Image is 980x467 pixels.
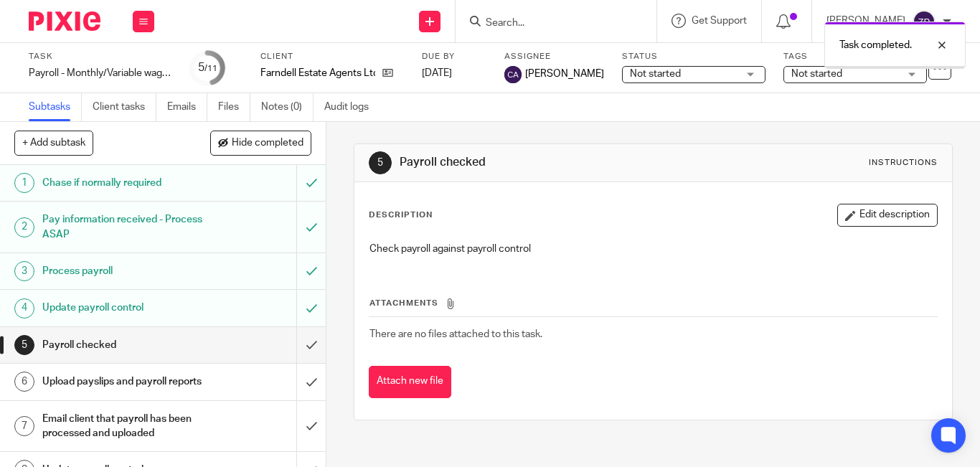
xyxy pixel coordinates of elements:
[369,209,433,221] p: Description
[29,51,172,62] label: Task
[218,93,250,121] a: Files
[29,93,82,121] a: Subtasks
[14,217,34,237] div: 2
[369,299,438,307] span: Attachments
[14,298,34,319] div: 4
[791,69,842,79] span: Not started
[324,93,380,121] a: Audit logs
[422,68,452,78] span: [DATE]
[42,209,202,245] h1: Pay information received - Process ASAP
[260,51,404,62] label: Client
[369,366,451,398] button: Attach new file
[525,67,604,81] span: [PERSON_NAME]
[14,131,93,155] button: + Add subtask
[869,157,938,169] div: Instructions
[14,335,34,355] div: 5
[630,69,681,79] span: Not started
[369,242,937,256] p: Check payroll against payroll control
[232,138,303,149] span: Hide completed
[14,416,34,436] div: 7
[14,173,34,193] div: 1
[839,38,912,52] p: Task completed.
[369,329,542,339] span: There are no files attached to this task.
[422,51,486,62] label: Due by
[484,17,613,30] input: Search
[14,372,34,392] div: 6
[42,260,202,282] h1: Process payroll
[167,93,207,121] a: Emails
[261,93,314,121] a: Notes (0)
[369,151,392,174] div: 5
[204,65,217,72] small: /11
[93,93,156,121] a: Client tasks
[260,66,375,80] p: Farndell Estate Agents Ltd
[42,297,202,319] h1: Update payroll control
[29,11,100,31] img: Pixie
[42,408,202,445] h1: Email client that payroll has been processed and uploaded
[504,66,522,83] img: svg%3E
[29,66,172,80] div: Payroll - Monthly/Variable wages/Pension
[837,204,938,227] button: Edit description
[400,155,684,170] h1: Payroll checked
[210,131,311,155] button: Hide completed
[913,10,936,33] img: svg%3E
[42,334,202,356] h1: Payroll checked
[42,371,202,392] h1: Upload payslips and payroll reports
[14,261,34,281] div: 3
[198,60,217,76] div: 5
[42,172,202,194] h1: Chase if normally required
